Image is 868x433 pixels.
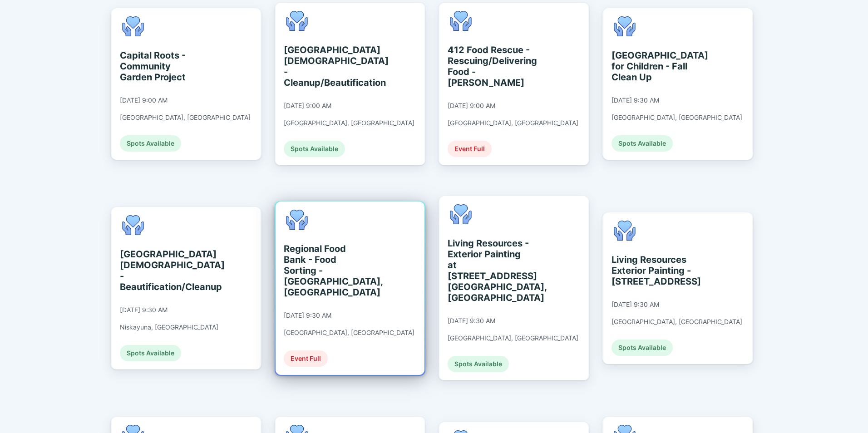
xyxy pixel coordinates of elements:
div: Spots Available [284,141,345,157]
div: [DATE] 9:00 AM [448,102,495,110]
div: Spots Available [120,135,181,152]
div: [GEOGRAPHIC_DATA], [GEOGRAPHIC_DATA] [120,113,251,122]
div: 412 Food Rescue - Rescuing/Delivering Food - [PERSON_NAME] [448,44,531,88]
div: [GEOGRAPHIC_DATA] for Children - Fall Clean Up [612,50,695,83]
div: Spots Available [448,356,509,372]
div: Event Full [448,141,492,157]
div: [DATE] 9:30 AM [612,96,659,104]
div: [GEOGRAPHIC_DATA], [GEOGRAPHIC_DATA] [612,113,742,122]
div: [DATE] 9:30 AM [448,317,495,325]
div: [GEOGRAPHIC_DATA], [GEOGRAPHIC_DATA] [612,318,742,326]
div: [DATE] 9:00 AM [284,102,331,110]
div: [GEOGRAPHIC_DATA], [GEOGRAPHIC_DATA] [448,334,578,342]
div: [GEOGRAPHIC_DATA], [GEOGRAPHIC_DATA] [284,329,414,337]
div: [GEOGRAPHIC_DATA][DEMOGRAPHIC_DATA] - Cleanup/Beautification [284,44,367,88]
div: Living Resources Exterior Painting - [STREET_ADDRESS] [612,254,695,287]
div: Regional Food Bank - Food Sorting - [GEOGRAPHIC_DATA], [GEOGRAPHIC_DATA] [284,243,367,298]
div: [DATE] 9:00 AM [120,96,168,104]
div: Capital Roots - Community Garden Project [120,50,203,83]
div: [DATE] 9:30 AM [120,306,168,314]
div: [GEOGRAPHIC_DATA], [GEOGRAPHIC_DATA] [448,119,578,127]
div: Event Full [284,350,328,367]
div: [GEOGRAPHIC_DATA][DEMOGRAPHIC_DATA] - Beautification/Cleanup [120,249,203,292]
div: Spots Available [120,345,181,361]
div: Spots Available [612,135,673,152]
div: Spots Available [612,340,673,356]
div: [DATE] 9:30 AM [612,300,659,309]
div: [DATE] 9:30 AM [284,311,331,320]
div: Living Resources - Exterior Painting at [STREET_ADDRESS] [GEOGRAPHIC_DATA], [GEOGRAPHIC_DATA] [448,238,531,303]
div: [GEOGRAPHIC_DATA], [GEOGRAPHIC_DATA] [284,119,414,127]
div: Niskayuna, [GEOGRAPHIC_DATA] [120,323,218,331]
